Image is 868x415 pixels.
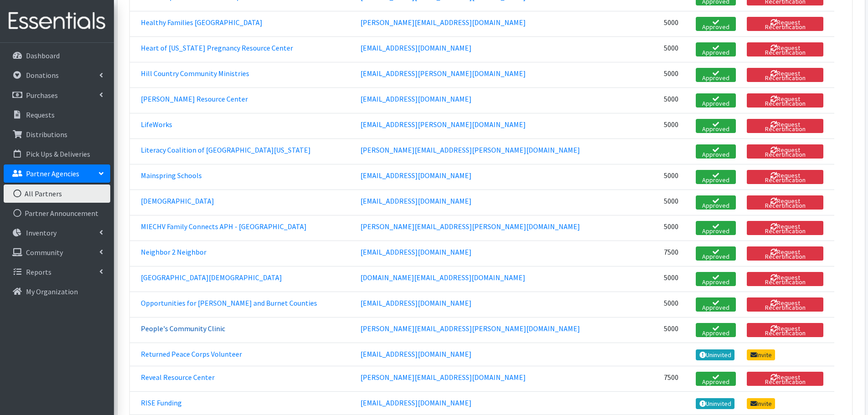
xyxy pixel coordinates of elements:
[360,120,526,129] a: [EMAIL_ADDRESS][PERSON_NAME][DOMAIN_NAME]
[4,243,110,261] a: Community
[696,17,736,31] a: Approved
[747,221,823,235] button: Request Recertification
[360,43,472,52] a: [EMAIL_ADDRESS][DOMAIN_NAME]
[696,195,736,210] a: Approved
[4,164,110,183] a: Partner Agencies
[747,93,823,108] button: Request Recertification
[360,324,580,333] a: [PERSON_NAME][EMAIL_ADDRESS][PERSON_NAME][DOMAIN_NAME]
[4,204,110,222] a: Partner Announcement
[696,323,736,337] a: Approved
[360,298,472,307] a: [EMAIL_ADDRESS][DOMAIN_NAME]
[4,86,110,104] a: Purchases
[141,120,172,129] a: LifeWorks
[747,195,823,210] button: Request Recertification
[26,228,56,237] p: Inventory
[141,349,242,359] a: Returned Peace Corps Volunteer
[696,68,736,82] a: Approved
[141,18,262,27] a: Healthy Families [GEOGRAPHIC_DATA]
[696,119,736,133] a: Approved
[747,372,823,386] button: Request Recertification
[26,169,79,178] p: Partner Agencies
[360,145,580,154] a: [PERSON_NAME][EMAIL_ADDRESS][PERSON_NAME][DOMAIN_NAME]
[658,11,690,36] td: 5000
[360,398,472,407] a: [EMAIL_ADDRESS][DOMAIN_NAME]
[658,215,690,241] td: 5000
[658,292,690,317] td: 5000
[747,398,775,409] a: Invite
[747,323,823,337] button: Request Recertification
[747,17,823,31] button: Request Recertification
[747,297,823,312] button: Request Recertification
[360,373,526,382] a: [PERSON_NAME][EMAIL_ADDRESS][DOMAIN_NAME]
[360,69,526,78] a: [EMAIL_ADDRESS][PERSON_NAME][DOMAIN_NAME]
[4,106,110,124] a: Requests
[4,125,110,143] a: Distributions
[696,144,736,159] a: Approved
[141,145,311,154] a: Literacy Coalition of [GEOGRAPHIC_DATA][US_STATE]
[747,144,823,159] button: Request Recertification
[26,267,51,277] p: Reports
[658,164,690,190] td: 5000
[696,221,736,235] a: Approved
[141,298,317,307] a: Opportunities for [PERSON_NAME] and Burnet Counties
[696,246,736,261] a: Approved
[658,113,690,138] td: 5000
[141,94,248,103] a: [PERSON_NAME] Resource Center
[26,248,63,257] p: Community
[141,247,206,256] a: Neighbor 2 Neighbor
[360,196,472,205] a: [EMAIL_ADDRESS][DOMAIN_NAME]
[696,42,736,56] a: Approved
[4,282,110,301] a: My Organization
[360,273,525,282] a: [DOMAIN_NAME][EMAIL_ADDRESS][DOMAIN_NAME]
[26,91,58,100] p: Purchases
[141,196,214,205] a: [DEMOGRAPHIC_DATA]
[360,94,472,103] a: [EMAIL_ADDRESS][DOMAIN_NAME]
[141,43,293,52] a: Heart of [US_STATE] Pregnancy Resource Center
[4,66,110,84] a: Donations
[747,170,823,184] button: Request Recertification
[658,87,690,113] td: 5000
[747,68,823,82] button: Request Recertification
[141,171,202,180] a: Mainspring Schools
[26,130,67,139] p: Distributions
[4,145,110,163] a: Pick Ups & Deliveries
[658,317,690,343] td: 5000
[696,170,736,184] a: Approved
[26,51,60,60] p: Dashboard
[747,349,775,360] a: Invite
[747,246,823,261] button: Request Recertification
[696,349,734,360] a: Uninvited
[658,241,690,266] td: 7500
[141,222,307,231] a: MIECHV Family Connects APH - [GEOGRAPHIC_DATA]
[360,222,580,231] a: [PERSON_NAME][EMAIL_ADDRESS][PERSON_NAME][DOMAIN_NAME]
[658,190,690,215] td: 5000
[141,398,182,407] a: RISE Funding
[360,171,472,180] a: [EMAIL_ADDRESS][DOMAIN_NAME]
[4,184,110,203] a: All Partners
[658,266,690,292] td: 5000
[141,373,215,382] a: Reveal Resource Center
[747,42,823,56] button: Request Recertification
[360,349,472,359] a: [EMAIL_ADDRESS][DOMAIN_NAME]
[141,69,249,78] a: Hill Country Community Ministries
[696,372,736,386] a: Approved
[141,324,225,333] a: People's Community Clinic
[696,297,736,312] a: Approved
[658,62,690,87] td: 5000
[658,36,690,62] td: 5000
[4,6,110,36] img: HumanEssentials
[696,93,736,108] a: Approved
[4,263,110,281] a: Reports
[360,247,472,256] a: [EMAIL_ADDRESS][DOMAIN_NAME]
[747,119,823,133] button: Request Recertification
[4,46,110,65] a: Dashboard
[747,272,823,286] button: Request Recertification
[26,110,55,119] p: Requests
[696,398,734,409] a: Uninvited
[360,18,526,27] a: [PERSON_NAME][EMAIL_ADDRESS][DOMAIN_NAME]
[658,366,690,392] td: 7500
[26,71,59,80] p: Donations
[696,272,736,286] a: Approved
[141,273,282,282] a: [GEOGRAPHIC_DATA][DEMOGRAPHIC_DATA]
[4,224,110,242] a: Inventory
